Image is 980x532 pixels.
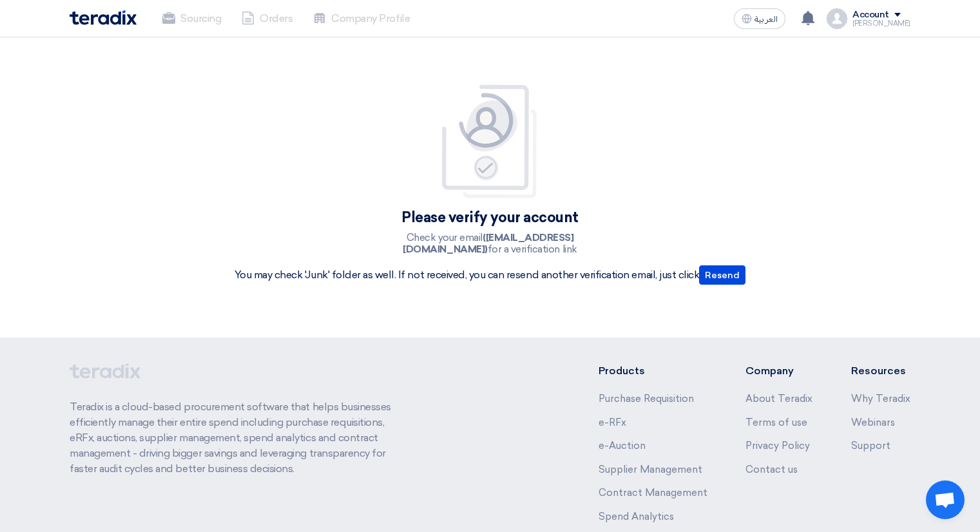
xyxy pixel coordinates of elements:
[745,417,807,428] a: Terms of use
[852,10,889,21] div: Account
[235,265,746,285] p: You may check 'Junk' folder as well. If not received, you can resend another verification email, ...
[403,232,573,255] b: ([EMAIL_ADDRESS][DOMAIN_NAME])
[745,464,798,475] a: Contact us
[70,399,406,477] p: Teradix is a cloud-based procurement software that helps businesses efficiently manage their enti...
[599,440,646,451] a: e-Auction
[599,511,674,522] a: Spend Analytics
[235,210,746,225] h4: Please verify your account
[374,232,606,255] p: Check your email for a verification link
[70,10,137,25] img: Teradix logo
[599,393,694,404] a: Purchase Requisition
[851,393,910,404] a: Why Teradix
[754,15,778,24] span: العربية
[599,363,707,379] li: Products
[852,20,910,27] div: [PERSON_NAME]
[599,464,702,475] a: Supplier Management
[745,393,812,404] a: About Teradix
[827,8,847,29] img: profile_test.png
[851,440,890,451] a: Support
[734,8,785,29] button: العربية
[851,417,895,428] a: Webinars
[599,487,707,499] a: Contract Management
[745,363,812,379] li: Company
[599,417,626,428] a: e-RFx
[851,363,910,379] li: Resources
[926,480,965,519] div: Open chat
[745,440,810,451] a: Privacy Policy
[438,84,541,199] img: Your account is pending for verification
[699,265,745,285] button: Resend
